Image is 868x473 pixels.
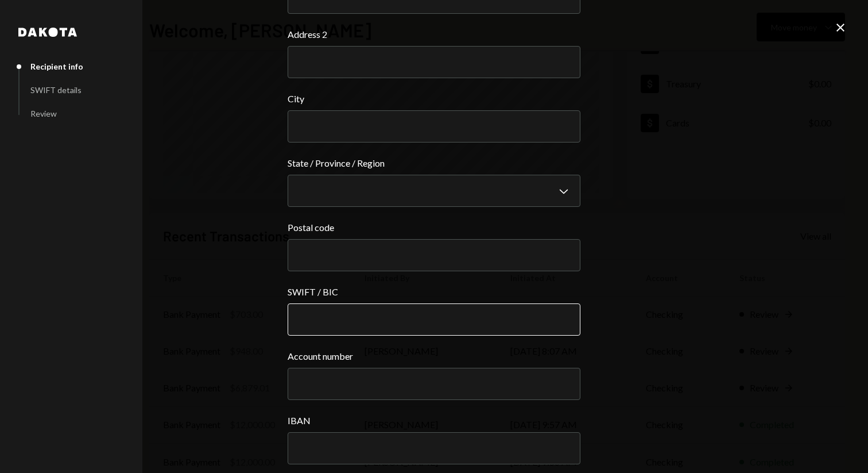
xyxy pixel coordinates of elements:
label: State / Province / Region [288,156,580,170]
label: City [288,92,580,106]
div: Recipient info [30,61,83,71]
label: SWIFT / BIC [288,285,580,299]
label: Postal code [288,221,580,234]
label: Account number [288,349,580,363]
label: IBAN [288,414,580,428]
div: SWIFT details [30,85,82,95]
div: Review [30,109,57,118]
button: State / Province / Region [288,175,580,207]
label: Address 2 [288,28,580,41]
